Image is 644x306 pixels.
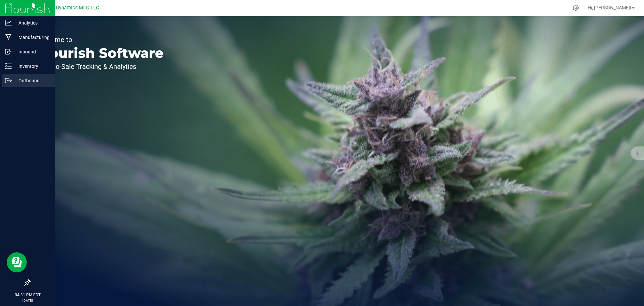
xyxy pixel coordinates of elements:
[5,34,12,41] inline-svg: Manufacturing
[3,292,52,298] p: 04:31 PM EDT
[5,77,12,84] inline-svg: Outbound
[5,48,12,55] inline-svg: Inbound
[36,36,164,43] p: Welcome to
[12,48,52,56] p: Inbound
[5,19,12,26] inline-svg: Analytics
[12,33,52,41] p: Manufacturing
[5,63,12,70] inline-svg: Inventory
[7,252,27,272] iframe: Resource center
[572,5,580,11] div: Manage settings
[38,5,99,11] span: Modern Dynamics MFG LLC
[36,63,164,70] p: Seed-to-Sale Tracking & Analytics
[12,19,52,27] p: Analytics
[36,46,164,60] p: Flourish Software
[12,62,52,70] p: Inventory
[588,5,631,10] span: Hi, [PERSON_NAME]!
[12,77,52,85] p: Outbound
[3,298,52,303] p: [DATE]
